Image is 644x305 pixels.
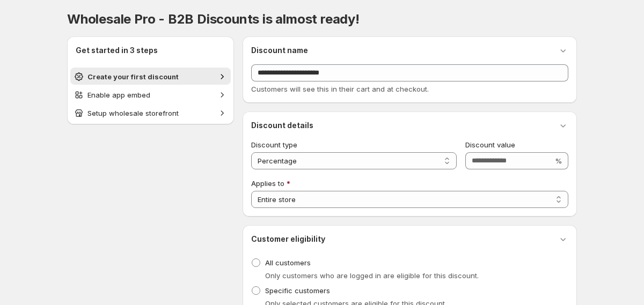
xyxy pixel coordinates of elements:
span: Customers will see this in their cart and at checkout. [251,85,429,93]
span: Applies to [251,179,284,188]
span: Discount type [251,140,297,149]
span: Create your first discount [87,72,179,81]
span: Setup wholesale storefront [87,109,179,117]
h3: Discount name [251,45,308,56]
h3: Customer eligibility [251,234,325,244]
span: Enable app embed [87,91,150,99]
h1: Wholesale Pro - B2B Discounts is almost ready! [67,11,577,28]
span: Discount value [465,140,515,149]
h3: Discount details [251,120,313,131]
span: All customers [265,258,311,267]
span: Only customers who are logged in are eligible for this discount. [265,271,479,280]
span: Specific customers [265,286,330,295]
h2: Get started in 3 steps [76,45,225,56]
span: % [555,157,562,165]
